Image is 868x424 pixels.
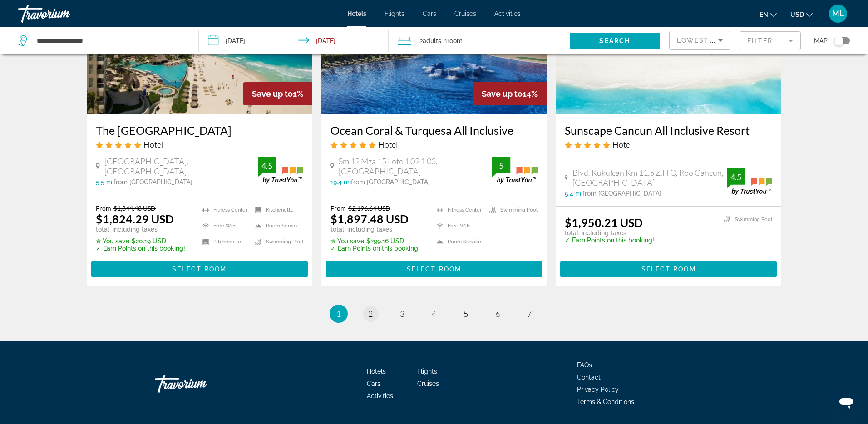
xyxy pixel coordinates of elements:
a: Flights [385,10,404,17]
span: ✮ You save [330,237,364,245]
span: Map [814,35,828,47]
li: Fitness Center [198,204,251,216]
li: Kitchenette [251,204,303,216]
a: Travorium [18,2,109,25]
li: Free WiFi [198,220,251,232]
nav: Pagination [87,305,781,323]
a: Sunscape Cancun All Inclusive Resort [565,123,772,137]
a: Contact [577,374,601,381]
button: Filter [740,31,801,51]
span: ML [832,9,844,18]
a: Privacy Policy [577,386,619,393]
span: Blvd. Kukulcan Km 11.5 Z.H Q. Roo Cancún, [GEOGRAPHIC_DATA] [572,168,727,187]
span: Sm 12 Mza 15 Lote 1 02 1 03, [GEOGRAPHIC_DATA] [339,156,492,176]
del: $1,844.48 USD [113,204,156,212]
ins: $1,824.29 USD [96,212,174,226]
div: 14% [473,82,547,105]
p: $20.19 USD [96,237,185,245]
li: Room Service [432,236,485,247]
ins: $1,897.48 USD [330,212,409,226]
a: Select Room [560,263,777,273]
li: Fitness Center [432,204,485,216]
a: Hotels [347,10,366,17]
span: from [GEOGRAPHIC_DATA] [113,178,192,186]
span: en [759,11,768,18]
a: Terms & Conditions [577,398,634,405]
div: 4.5 [258,160,276,171]
p: total, including taxes [96,226,185,233]
button: Change language [759,8,777,21]
span: from [GEOGRAPHIC_DATA] [351,178,430,186]
span: , 1 [441,35,463,47]
a: The [GEOGRAPHIC_DATA] [96,123,303,137]
iframe: Button to launch messaging window [832,388,861,417]
span: 4 [432,309,436,319]
div: 5 [492,160,510,171]
li: Free WiFi [432,220,485,232]
span: Lowest Price [677,37,735,44]
li: Kitchenette [198,236,251,247]
a: Select Room [326,263,542,273]
div: 5 star Hotel [96,139,303,149]
span: Select Room [641,266,696,273]
a: Travorium [155,370,246,397]
img: trustyou-badge.svg [258,157,303,184]
span: Hotel [143,139,163,149]
span: Select Room [407,266,461,273]
a: Activities [367,392,393,399]
p: $299.16 USD [330,237,420,245]
span: ✮ You save [96,237,129,245]
span: FAQs [577,361,592,369]
a: Flights [417,368,437,375]
p: total, including taxes [565,229,654,237]
button: Change currency [790,8,813,21]
a: Ocean Coral & Turquesa All Inclusive [330,123,538,137]
p: ✓ Earn Points on this booking! [96,245,185,252]
li: Room Service [251,220,303,232]
span: 2 [419,35,441,47]
span: 7 [527,309,532,319]
button: Search [570,33,660,49]
li: Swimming Pool [485,204,538,216]
span: Hotel [612,139,632,149]
p: total, including taxes [330,226,420,233]
a: Cars [423,10,436,17]
span: Cruises [417,380,439,387]
li: Swimming Pool [251,236,303,247]
div: 5 star Hotel [565,139,772,149]
del: $2,196.64 USD [348,204,390,212]
span: 5.4 mi [565,190,582,197]
a: Cars [367,380,380,387]
a: Select Room [91,263,308,273]
span: 19.4 mi [330,178,351,186]
span: from [GEOGRAPHIC_DATA] [582,190,661,197]
img: trustyou-badge.svg [492,157,538,184]
div: 4.5 [727,172,745,182]
span: 5.5 mi [96,178,113,186]
span: [GEOGRAPHIC_DATA], [GEOGRAPHIC_DATA] [104,156,258,176]
span: Room [447,37,463,44]
button: Travelers: 2 adults, 0 children [389,27,569,54]
span: Hotels [367,368,386,375]
a: Cruises [454,10,476,17]
button: Toggle map [828,37,850,45]
span: Search [599,37,630,44]
button: Check-in date: Nov 8, 2025 Check-out date: Nov 16, 2025 [199,27,389,54]
span: Save up to [252,89,293,99]
a: Activities [494,10,521,17]
div: 1% [243,82,312,105]
span: 1 [336,309,341,319]
span: 2 [368,309,373,319]
span: 5 [464,309,468,319]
